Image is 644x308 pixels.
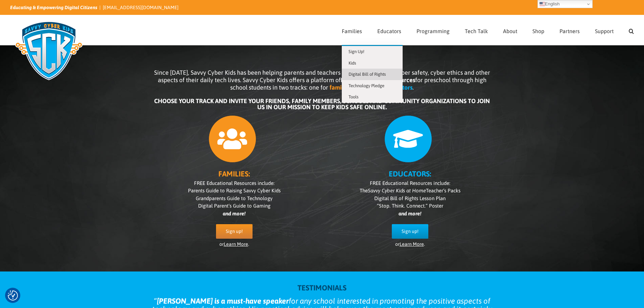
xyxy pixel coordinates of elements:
[224,241,248,247] a: Learn More
[370,180,450,186] span: FREE Educational Resources include:
[219,241,249,247] span: or .
[416,15,450,45] a: Programming
[188,188,281,193] span: Parents Guide to Raising Savvy Cyber Kids
[297,283,347,292] strong: TESTIMONIALS
[503,15,517,45] a: About
[226,229,243,234] span: Sign up!
[377,203,443,209] span: “Stop. Think. Connect.” Poster
[377,15,401,45] a: Educators
[342,46,403,57] a: Sign Up!
[342,69,403,80] a: Digital Bill of Rights
[8,290,18,301] button: Consent Preferences
[341,76,415,84] b: FREE educational resources
[629,15,634,45] a: Search
[342,15,634,45] nav: Main Menu
[342,80,403,92] a: Technology Pledge
[503,28,517,34] span: About
[349,49,364,54] span: Sign Up!
[368,188,426,193] i: Savvy Cyber Kids at Home
[349,72,386,77] span: Digital Bill of Rights
[157,297,289,305] strong: [PERSON_NAME] is a must-have speaker
[377,28,401,34] span: Educators
[400,241,424,247] a: Learn More
[342,91,403,103] a: Tools
[416,28,450,34] span: Programming
[540,1,545,7] img: en
[223,211,245,216] i: and more!
[532,15,544,45] a: Shop
[559,28,580,34] span: Partners
[349,61,356,66] span: Kids
[392,224,428,239] a: Sign up!
[196,195,272,201] span: Grandparents Guide to Technology
[194,180,275,186] span: FREE Educational Resources include:
[465,15,488,45] a: Tech Talk
[532,28,544,34] span: Shop
[360,188,460,193] span: The Teacher’s Packs
[349,83,384,88] span: Technology Pledge
[198,203,270,209] span: Digital Parent’s Guide to Gaming
[218,169,250,178] b: FAMILIES:
[342,28,362,34] span: Families
[10,17,88,85] img: Savvy Cyber Kids Logo
[595,15,614,45] a: Support
[154,69,490,91] span: Since [DATE], Savvy Cyber Kids has been helping parents and teachers educate children in cyber sa...
[342,57,403,69] a: Kids
[402,229,419,234] span: Sign up!
[595,28,614,34] span: Support
[330,84,351,91] b: families
[154,97,490,111] b: CHOOSE YOUR TRACK AND INVITE YOUR FRIENDS, FAMILY MEMBERS, SCHOOLS AND COMMUNITY ORGANIZATIONS TO...
[8,290,18,301] img: Revisit consent button
[10,5,97,10] i: Educating & Empowering Digital Citizens
[412,84,414,91] span: .
[216,224,253,239] a: Sign up!
[374,195,446,201] span: Digital Bill of Rights Lesson Plan
[103,5,178,10] a: [EMAIL_ADDRESS][DOMAIN_NAME]
[399,211,421,216] i: and more!
[395,241,425,247] span: or .
[559,15,580,45] a: Partners
[342,15,362,45] a: Families
[349,94,358,99] span: Tools
[389,169,431,178] b: EDUCATORS:
[465,28,488,34] span: Tech Talk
